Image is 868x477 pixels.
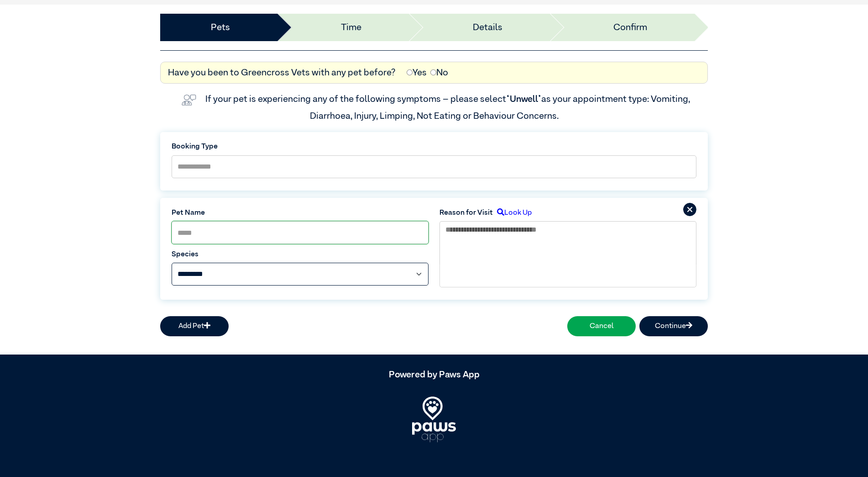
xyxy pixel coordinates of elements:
label: Reason for Visit [439,207,493,218]
label: Yes [407,66,427,79]
label: If your pet is experiencing any of the following symptoms – please select as your appointment typ... [205,95,692,120]
label: Pet Name [172,207,429,218]
img: PawsApp [412,397,456,442]
label: Look Up [493,207,532,218]
button: Add Pet [160,316,229,336]
label: Species [172,249,429,260]
label: No [430,66,448,79]
input: No [430,69,436,75]
h5: Powered by Paws App [160,369,708,380]
button: Continue [639,316,708,336]
a: Pets [211,21,230,34]
button: Cancel [567,316,636,336]
input: Yes [407,69,413,75]
label: Have you been to Greencross Vets with any pet before? [168,66,396,79]
label: Booking Type [172,141,696,152]
img: vet [178,91,200,109]
span: “Unwell” [506,95,541,104]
